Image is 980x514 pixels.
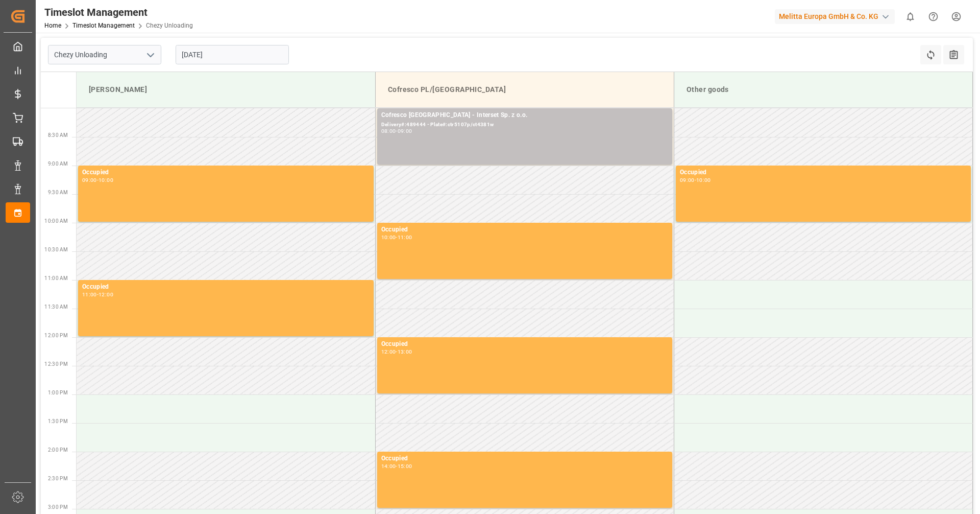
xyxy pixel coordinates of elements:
div: Occupied [381,339,668,349]
div: 11:00 [398,235,412,240]
div: [PERSON_NAME] [85,80,367,99]
span: 10:30 AM [44,247,68,252]
div: - [97,178,99,182]
div: Cofresco PL/[GEOGRAPHIC_DATA] [384,80,666,99]
a: Timeslot Management [72,22,135,29]
div: 08:00 [381,129,396,133]
button: show 0 new notifications [899,5,922,28]
span: 9:00 AM [48,161,68,167]
span: 1:30 PM [48,418,68,424]
div: Occupied [381,225,668,235]
span: 12:30 PM [44,361,68,367]
span: 2:30 PM [48,476,68,481]
span: 2:00 PM [48,447,68,453]
div: Occupied [381,454,668,464]
div: 10:00 [696,178,711,182]
div: 10:00 [381,235,396,240]
span: 9:30 AM [48,190,68,195]
div: Delivery#:489444 - Plate#:ctr5107p/ct4381w [381,121,668,129]
div: 09:00 [680,178,695,182]
div: Occupied [82,282,370,292]
div: - [396,464,397,469]
div: Cofresco [GEOGRAPHIC_DATA] - Interset Sp. z o.o. [381,110,668,121]
div: 15:00 [398,464,412,469]
span: 11:00 AM [44,275,68,281]
div: 12:00 [99,292,113,297]
span: 11:30 AM [44,304,68,310]
span: 12:00 PM [44,333,68,338]
div: - [396,349,397,354]
div: Melitta Europa GmbH & Co. KG [775,9,895,24]
div: - [396,129,397,133]
a: Home [44,22,61,29]
div: - [695,178,696,182]
div: 13:00 [398,349,412,354]
span: 8:30 AM [48,132,68,138]
span: 3:00 PM [48,504,68,510]
span: 10:00 AM [44,218,68,224]
div: Occupied [680,168,967,178]
input: DD-MM-YYYY [176,45,289,64]
button: Help Center [922,5,945,28]
button: open menu [142,47,158,63]
span: 1:00 PM [48,390,68,395]
div: 11:00 [82,292,97,297]
div: 09:00 [398,129,412,133]
div: - [396,235,397,240]
div: Occupied [82,168,370,178]
div: Timeslot Management [44,5,193,20]
div: Other goods [682,80,964,99]
div: - [97,292,99,297]
input: Type to search/select [48,45,161,64]
div: 09:00 [82,178,97,182]
div: 14:00 [381,464,396,469]
div: 12:00 [381,349,396,354]
div: 10:00 [99,178,113,182]
button: Melitta Europa GmbH & Co. KG [775,7,899,26]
